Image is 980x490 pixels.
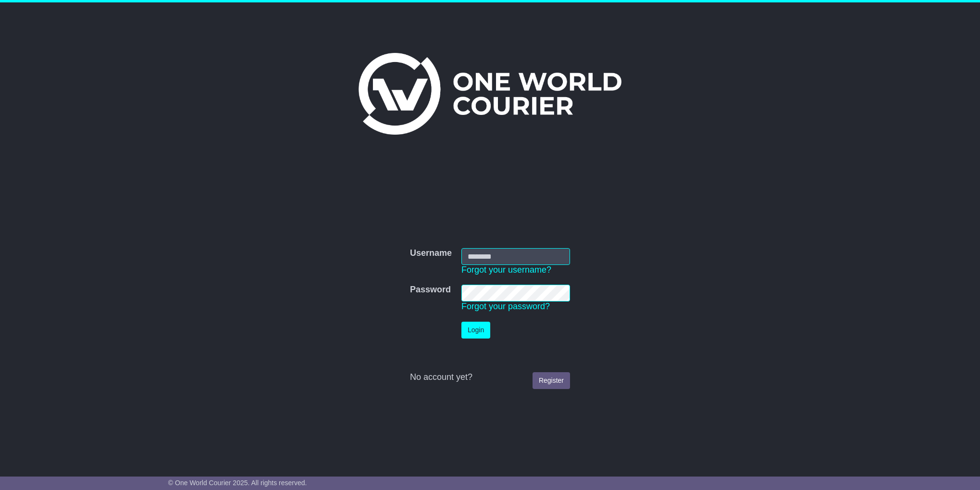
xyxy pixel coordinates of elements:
[359,53,621,135] img: One World
[461,322,490,339] button: Login
[533,372,570,389] a: Register
[410,285,451,295] label: Password
[410,372,570,383] div: No account yet?
[461,302,550,311] a: Forgot your password?
[168,479,307,487] span: © One World Courier 2025. All rights reserved.
[461,265,551,275] a: Forgot your username?
[410,248,452,259] label: Username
